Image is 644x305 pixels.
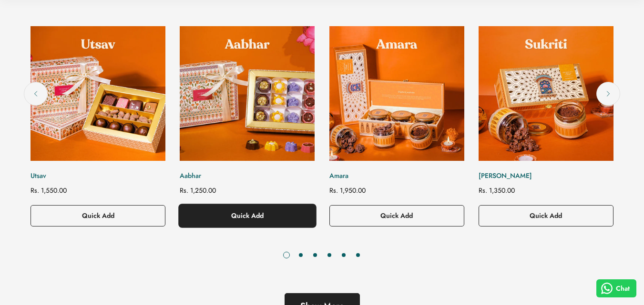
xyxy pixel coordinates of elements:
a: Utsav [31,26,165,161]
a: Amara [329,26,464,161]
a: Aabhar [180,26,315,161]
span: Chat [616,284,630,294]
button: Next [596,82,620,106]
a: [PERSON_NAME] [479,171,613,181]
a: Aabhar [180,171,315,181]
button: Quick Add [479,205,613,226]
span: Rs. 1,950.00 [329,186,366,195]
button: Quick Add [31,205,165,226]
a: Amara [329,171,464,181]
span: Quick Add [82,211,114,220]
span: Rs. 1,250.00 [180,186,216,195]
button: Chat [596,279,637,297]
button: Previous [24,82,48,106]
button: Quick Add [180,205,315,226]
a: Sukriti [479,26,613,161]
span: Quick Add [380,211,413,220]
span: Rs. 1,550.00 [31,186,67,195]
span: Quick Add [530,211,562,220]
button: Quick Add [329,205,464,226]
span: Rs. 1,350.00 [479,186,515,195]
a: Utsav [31,171,165,181]
span: Quick Add [231,211,264,220]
